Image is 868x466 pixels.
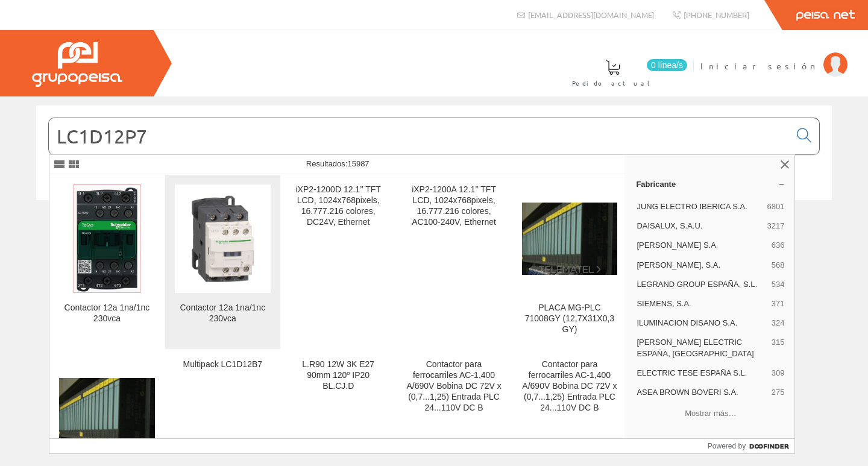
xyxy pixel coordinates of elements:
[281,175,396,349] a: iXP2-1200D 12.1’’ TFT LCD, 1024x768pixels, 16.777.216 colores, DC24V, Ethernet
[59,303,155,324] div: Contactor 12a 1na/1nc 230vca
[406,184,502,228] div: iXP2-1200A 12.1’’ TFT LCD, 1024x768pixels, 16.777.216 colores, AC100-240V, Ethernet
[772,240,785,251] span: 636
[512,175,627,349] a: PLACA MG-PLC 71008GY (12,7X31X0,3 GY) PLACA MG-PLC 71008GY (12,7X31X0,3 GY)
[772,260,785,271] span: 568
[684,10,749,20] span: [PHONE_NUMBER]
[397,175,512,349] a: iXP2-1200A 12.1’’ TFT LCD, 1024x768pixels, 16.777.216 colores, AC100-240V, Ethernet
[700,50,848,61] a: Iniciar sesión
[165,175,280,349] a: Contactor 12a 1na/1nc 230vca Contactor 12a 1na/1nc 230vca
[291,184,386,228] div: iXP2-1200D 12.1’’ TFT LCD, 1024x768pixels, 16.777.216 colores, DC24V, Ethernet
[32,42,122,87] img: Grupo Peisa
[36,215,832,225] div: © Grupo Peisa
[772,387,785,398] span: 275
[626,174,794,194] a: Fabricante
[175,191,271,287] img: Contactor 12a 1na/1nc 230vca
[637,318,766,329] span: ILUMINACION DISANO S.A.
[772,318,785,329] span: 324
[637,201,762,212] span: JUNG ELECTRO IBERICA S.A.
[59,378,155,450] img: 71052 TARJETA MG-PLC VERDE (12,7X50X0,3)
[708,439,795,453] a: Powered by
[772,298,785,309] span: 371
[637,387,766,398] span: ASEA BROWN BOVERI S.A.
[406,359,502,414] div: Contactor para ferrocarriles AC-1,400 A/690V Bobina DC 72V x (0,7...1,25) Entrada PLC 24...110V DC B
[647,59,687,71] span: 0 línea/s
[772,279,785,290] span: 534
[522,203,618,274] img: PLACA MG-PLC 71008GY (12,7X31X0,3 GY)
[637,368,766,379] span: ELECTRIC TESE ESPAÑA S.L.
[49,118,790,154] input: Buscar...
[631,403,790,423] button: Mostrar más…
[522,359,618,414] div: Contactor para ferrocarriles AC-1,400 A/690V Bobina DC 72V x (0,7...1,25) Entrada PLC 24...110V DC B
[772,337,785,359] span: 315
[637,337,766,359] span: [PERSON_NAME] ELECTRIC ESPAÑA, [GEOGRAPHIC_DATA]
[306,159,370,168] span: Resultados:
[767,201,784,212] span: 6801
[772,368,785,379] span: 309
[637,221,762,231] span: DAISALUX, S.A.U.
[175,303,271,324] div: Contactor 12a 1na/1nc 230vca
[637,298,766,309] span: SIEMENS, S.A.
[637,240,766,251] span: [PERSON_NAME] S.A.
[74,184,140,293] img: Contactor 12a 1na/1nc 230vca
[637,279,766,290] span: LEGRAND GROUP ESPAÑA, S.L.
[522,303,618,335] div: PLACA MG-PLC 71008GY (12,7X31X0,3 GY)
[291,359,386,392] div: L.R90 12W 3K E27 90mm 120º IP20 BL.CJ.D
[175,359,271,370] div: Multipack LC1D12B7
[528,10,654,20] span: [EMAIL_ADDRESS][DOMAIN_NAME]
[347,159,369,168] span: 15987
[637,260,766,271] span: [PERSON_NAME], S.A.
[708,441,746,452] span: Powered by
[700,60,817,72] span: Iniciar sesión
[49,175,165,349] a: Contactor 12a 1na/1nc 230vca Contactor 12a 1na/1nc 230vca
[572,77,654,89] span: Pedido actual
[767,221,784,231] span: 3217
